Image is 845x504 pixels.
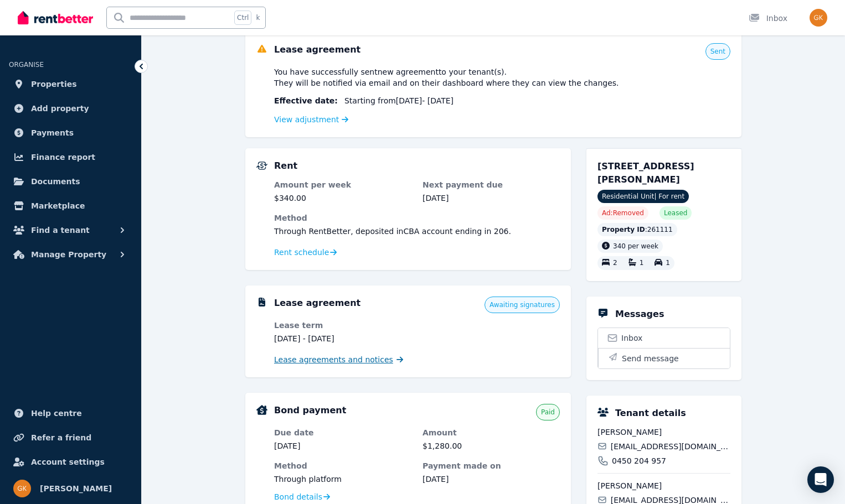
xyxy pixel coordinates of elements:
span: Bond details [274,491,322,502]
span: Through RentBetter , deposited in CBA account ending in 206 . [274,227,511,236]
span: 2 [613,259,617,267]
dt: Method [274,212,560,224]
dd: $340.00 [274,193,411,204]
h5: Lease agreement [274,43,360,56]
span: 0450 204 957 [612,455,666,466]
a: View adjustment [274,115,348,124]
span: Paid [541,408,555,417]
dd: [DATE] [274,440,411,451]
span: Add property [31,102,89,115]
a: Inbox [598,328,730,348]
a: Marketplace [9,195,132,217]
img: Glenn Kenneally [13,480,31,497]
div: Open Intercom Messenger [807,466,834,493]
button: Send message [598,348,730,368]
h5: Rent [274,159,297,173]
span: Effective date : [274,95,338,106]
button: Manage Property [9,243,132,266]
span: Awaiting signatures [490,300,555,309]
h5: Bond payment [274,404,346,417]
span: Ctrl [234,11,251,25]
dt: Amount [422,427,560,438]
span: 1 [640,259,644,267]
div: : 261111 [597,223,677,236]
dd: [DATE] [422,193,560,204]
span: Find a tenant [31,224,90,237]
span: Account settings [31,455,105,469]
span: Property ID [602,225,645,234]
span: [PERSON_NAME] [40,482,112,495]
dt: Amount per week [274,179,411,190]
span: [STREET_ADDRESS][PERSON_NAME] [597,161,694,185]
span: Starting from [DATE] - [DATE] [344,95,454,106]
a: Help centre [9,402,132,424]
h5: Lease agreement [274,297,360,310]
button: Find a tenant [9,219,132,241]
img: Rental Payments [256,162,267,170]
a: Account settings [9,451,132,473]
span: Leased [664,209,687,217]
a: Properties [9,73,132,95]
span: Marketplace [31,199,85,212]
span: Manage Property [31,248,106,261]
dt: Due date [274,427,411,438]
span: 340 per week [613,242,658,250]
span: Ad: Removed [602,209,644,217]
a: Bond details [274,491,330,502]
dt: Payment made on [422,460,560,471]
span: 1 [666,259,670,267]
span: Sent [710,47,725,56]
span: [PERSON_NAME] [597,480,730,491]
span: Rent schedule [274,247,329,258]
dt: Next payment due [422,179,560,190]
div: Inbox [749,13,787,24]
a: Documents [9,170,132,193]
span: Residential Unit | For rent [597,190,689,203]
a: Payments [9,122,132,144]
a: Rent schedule [274,247,337,258]
dt: Lease term [274,320,411,331]
span: Help centre [31,407,82,420]
span: ORGANISE [9,61,44,69]
dd: Through platform [274,474,411,485]
span: Payments [31,126,74,139]
dt: Method [274,460,411,471]
img: Glenn Kenneally [810,9,827,27]
span: Properties [31,77,77,91]
a: Lease agreements and notices [274,354,403,365]
span: [PERSON_NAME] [597,427,730,438]
img: Bond Details [256,405,267,415]
span: Send message [622,353,679,364]
a: Refer a friend [9,427,132,449]
h5: Tenant details [615,407,686,420]
img: RentBetter [18,9,93,26]
dd: [DATE] [422,474,560,485]
dd: [DATE] - [DATE] [274,333,411,344]
h5: Messages [615,308,664,321]
dd: $1,280.00 [422,440,560,451]
span: You have successfully sent new agreement to your tenant(s) . They will be notified via email and ... [274,66,619,89]
a: Add property [9,97,132,119]
span: Documents [31,175,80,188]
a: Finance report [9,146,132,168]
span: [EMAIL_ADDRESS][DOMAIN_NAME] [611,441,730,452]
span: Inbox [621,332,642,344]
span: Lease agreements and notices [274,354,393,365]
span: k [256,13,260,22]
span: Refer a friend [31,431,91,444]
span: Finance report [31,150,95,164]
